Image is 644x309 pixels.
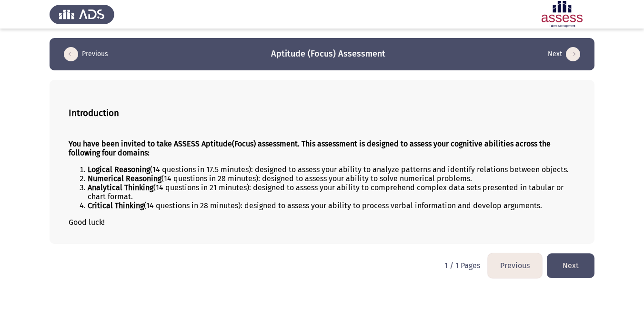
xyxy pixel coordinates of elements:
button: load previous page [488,253,542,278]
button: load previous page [61,47,111,62]
b: Critical Thinking [88,201,144,210]
li: (14 questions in 17.5 minutes): designed to assess your ability to analyze patterns and identify ... [88,165,575,174]
p: Good luck! [69,218,575,227]
li: (14 questions in 28 minutes): designed to assess your ability to solve numerical problems. [88,174,575,183]
li: (14 questions in 21 minutes): designed to assess your ability to comprehend complex data sets pre... [88,183,575,201]
strong: You have been invited to take ASSESS Aptitude(Focus) assessment. This assessment is designed to a... [69,139,551,157]
button: load next page [547,253,594,278]
b: Introduction [69,108,119,118]
li: (14 questions in 28 minutes): designed to assess your ability to process verbal information and d... [88,201,575,210]
button: load next page [545,47,583,62]
strong: Numerical Reasoning [88,174,161,183]
b: Analytical Thinking [88,183,153,192]
strong: Logical Reasoning [88,165,150,174]
h3: Aptitude (Focus) Assessment [271,48,385,60]
p: 1 / 1 Pages [444,261,480,270]
img: Assess Talent Management logo [50,1,114,28]
img: Assessment logo of ASSESS Focus 4 Module Assessment [530,1,594,28]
